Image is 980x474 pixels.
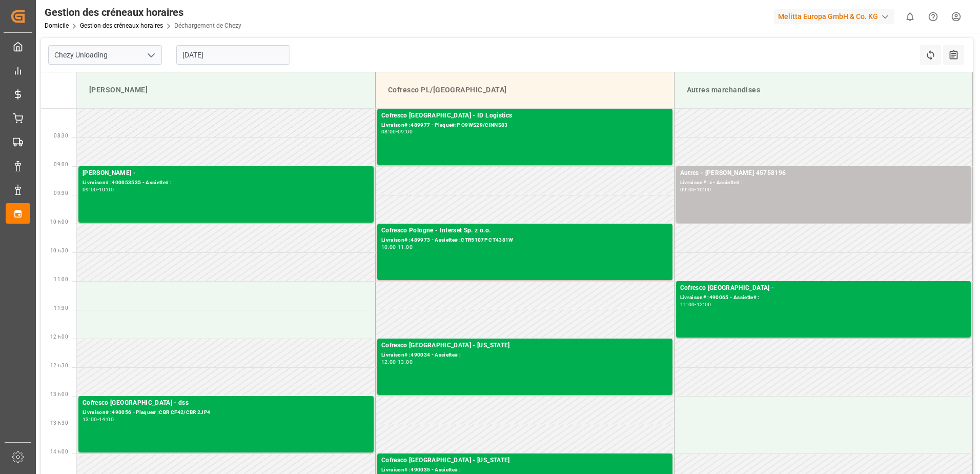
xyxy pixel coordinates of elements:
input: JJ-MM-AAAA [176,45,290,65]
span: 12 h 30 [50,363,68,368]
div: Cofresco [GEOGRAPHIC_DATA] - [680,283,967,293]
div: Livraison# :490034 - Assiette# : [381,351,668,360]
div: 11:00 [680,302,695,307]
div: Cofresco [GEOGRAPHIC_DATA] - ID Logistics [381,111,668,121]
div: Livraison# :490056 - Plaque# :CBR CF42/CBR 2JP4 [83,408,370,417]
div: [PERSON_NAME] - [83,168,370,179]
span: 11:30 [54,305,68,311]
div: 09:00 [83,187,97,192]
div: 10:00 [381,245,396,249]
div: - [97,417,99,422]
span: 14 h 00 [50,449,68,455]
div: 10:00 [697,187,711,192]
div: - [396,360,398,364]
button: Centre d’aide [922,5,945,28]
button: Melitta Europa GmbH & Co. KG [774,7,899,26]
input: Type à rechercher/sélectionner [48,45,162,65]
span: 09:00 [54,162,68,167]
div: 12:00 [381,360,396,364]
div: 11:00 [398,245,413,249]
div: 10:00 [99,187,114,192]
div: Livraison# :490065 - Assiette# : [680,293,967,302]
span: 13 h 00 [50,391,68,397]
div: - [396,245,398,249]
a: Gestion des créneaux horaires [80,22,163,29]
div: 14:00 [99,417,114,422]
div: Cofresco [GEOGRAPHIC_DATA] - [US_STATE] [381,456,668,466]
div: - [695,302,696,307]
div: Cofresco Pologne - Interset Sp. z o.o. [381,226,668,236]
div: Cofresco [GEOGRAPHIC_DATA] - [US_STATE] [381,341,668,351]
div: 09:00 [680,187,695,192]
div: 12:00 [697,302,711,307]
a: Domicile [45,22,69,29]
div: 09:00 [398,129,413,134]
div: Autres - [PERSON_NAME] 45758196 [680,168,967,179]
span: 10 h 00 [50,219,68,225]
div: - [396,129,398,134]
div: 13:00 [83,417,97,422]
font: Melitta Europa GmbH & Co. KG [778,11,878,22]
span: 08:30 [54,133,68,139]
button: Ouvrir le menu [143,47,158,63]
div: Livraison# :489973 - Assiette# :CTR5107P CT4381W [381,236,668,245]
span: 13 h 30 [50,420,68,426]
span: 10 h 30 [50,248,68,253]
div: Gestion des créneaux horaires [45,5,241,20]
div: 13:00 [398,360,413,364]
span: 09:30 [54,190,68,196]
div: Livraison# :489977 - Plaque#:P O9WS29/CINNS83 [381,121,668,130]
div: Cofresco PL/[GEOGRAPHIC_DATA] [384,81,666,100]
button: Afficher 0 nouvelles notifications [899,5,922,28]
span: 11:00 [54,276,68,282]
div: 08:00 [381,129,396,134]
div: Livraison# :x - Assiette# : [680,179,967,187]
div: Livraison# :400053535 - Assiette# : [83,179,370,187]
div: - [695,187,696,192]
div: - [97,187,99,192]
div: [PERSON_NAME] [85,81,367,100]
div: Cofresco [GEOGRAPHIC_DATA] - dss [83,398,370,408]
div: Autres marchandises [683,81,965,100]
span: 12 h 00 [50,334,68,340]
